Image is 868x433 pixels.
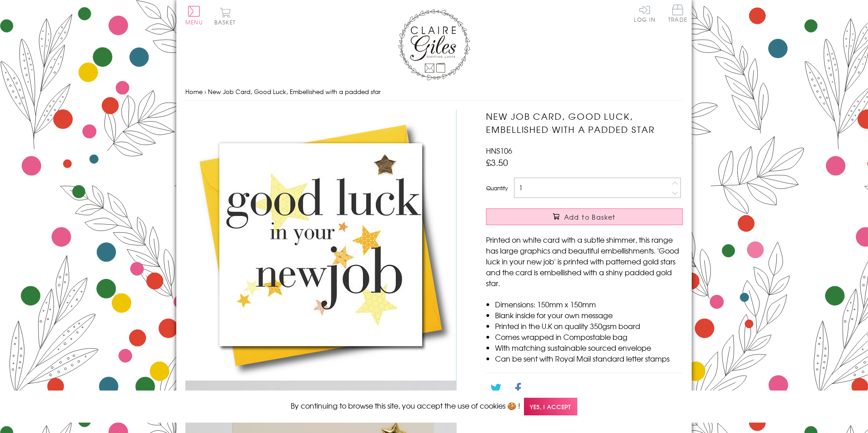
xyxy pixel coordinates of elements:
span: New Job Card, Good Luck, Embellished with a padded star [208,87,381,96]
li: Printed in the U.K on quality 350gsm board [495,320,683,331]
h1: New Job Card, Good Luck, Embellished with a padded star [486,110,683,136]
button: Add to Basket [486,208,683,225]
li: With matching sustainable sourced envelope [495,342,683,353]
span: › [204,87,206,96]
a: Home [185,87,203,96]
li: Blank inside for your own message [495,310,683,320]
span: Trade [668,5,687,22]
span: HNS106 [486,145,512,156]
li: Comes wrapped in Compostable bag [495,331,683,342]
span: Menu [185,18,203,26]
button: Basket [212,7,237,25]
span: £3.50 [486,156,508,169]
p: Printed on white card with a subtle shimmer, this range has large graphics and beautiful embellis... [486,234,683,288]
span: Add to Basket [564,212,616,221]
img: Claire Giles Greetings Cards [398,9,470,80]
button: Menu [185,6,203,25]
img: New Job Card, Good Luck, Embellished with a padded star [185,110,457,381]
li: Can be sent with Royal Mail standard letter stamps [495,353,683,364]
li: Dimensions: 150mm x 150mm [495,299,683,310]
span: Yes, I accept [524,398,577,415]
a: Log In [634,5,656,22]
label: Quantity [486,184,508,192]
a: Trade [668,5,687,24]
nav: breadcrumbs [185,83,683,101]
